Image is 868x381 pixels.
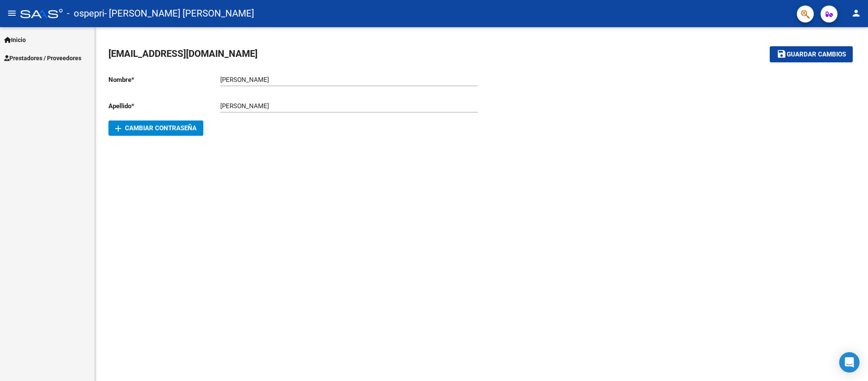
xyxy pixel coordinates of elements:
[115,124,197,132] span: Cambiar Contraseña
[108,48,258,59] span: [EMAIL_ADDRESS][DOMAIN_NAME]
[851,8,861,18] mat-icon: person
[108,120,203,136] button: Cambiar Contraseña
[4,35,26,45] span: Inicio
[104,4,254,23] span: - [PERSON_NAME] [PERSON_NAME]
[776,49,787,59] mat-icon: save
[113,123,123,134] mat-icon: add
[67,4,104,23] span: - ospepri
[770,46,853,62] button: Guardar cambios
[7,8,17,18] mat-icon: menu
[4,53,81,63] span: Prestadores / Proveedores
[108,75,220,84] p: Nombre
[839,352,860,373] div: Open Intercom Messenger
[787,51,846,59] span: Guardar cambios
[108,101,220,111] p: Apellido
